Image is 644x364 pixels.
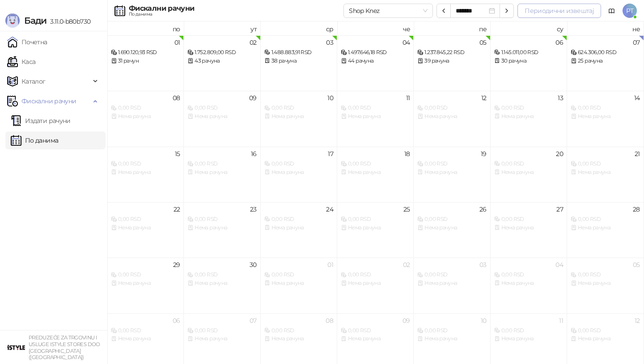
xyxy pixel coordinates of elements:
div: Нема рачуна [494,168,563,177]
th: ср [261,21,337,35]
div: 0,00 RSD [187,104,256,112]
div: 10 [327,95,333,101]
div: 20 [556,151,563,157]
a: Почетна [7,33,47,51]
td: 2025-09-12 [414,91,490,146]
td: 2025-09-17 [261,147,337,202]
span: Бади [24,15,47,26]
div: 0,00 RSD [494,104,563,112]
div: 0,00 RSD [264,215,333,224]
div: 16 [251,151,257,157]
div: По данима [129,12,194,17]
th: пе [414,21,490,35]
div: Нема рачуна [571,334,640,343]
div: 0,00 RSD [341,160,410,168]
div: 03 [479,262,487,268]
div: 0,00 RSD [341,271,410,279]
img: Logo [5,13,20,28]
div: 01 [327,262,333,268]
div: Нема рачуна [417,168,486,177]
div: 1.752.809,00 RSD [187,48,256,57]
td: 2025-09-01 [107,35,184,91]
div: 0,00 RSD [187,160,256,168]
td: 2025-10-03 [414,258,490,313]
th: по [107,21,184,35]
div: Нема рачуна [111,112,180,121]
td: 2025-09-21 [567,147,644,202]
td: 2025-09-08 [107,91,184,146]
div: Нема рачуна [111,168,180,177]
span: Каталог [21,72,46,90]
div: 0,00 RSD [111,104,180,112]
td: 2025-09-15 [107,147,184,202]
div: 0,00 RSD [494,326,563,335]
div: 1.497.646,18 RSD [341,48,410,57]
div: 1.145.011,00 RSD [494,48,563,57]
div: 0,00 RSD [341,104,410,112]
td: 2025-09-10 [261,91,337,146]
div: Нема рачуна [494,279,563,288]
td: 2025-09-09 [184,91,260,146]
td: 2025-09-06 [491,35,567,91]
div: 0,00 RSD [187,215,256,224]
div: 0,00 RSD [494,271,563,279]
button: Периодични извештај [517,4,601,18]
div: 12 [635,317,640,324]
td: 2025-09-16 [184,147,260,202]
div: Фискални рачуни [129,5,194,12]
div: Нема рачуна [264,279,333,288]
div: 0,00 RSD [264,271,333,279]
td: 2025-09-20 [491,147,567,202]
div: 0,00 RSD [264,326,333,335]
div: Нема рачуна [571,279,640,288]
div: Нема рачуна [264,224,333,232]
div: Нема рачуна [187,112,256,121]
div: Нема рачуна [571,112,640,121]
a: Каса [7,53,35,71]
div: 19 [481,151,487,157]
div: Нема рачуна [111,279,180,288]
div: 1.690.120,93 RSD [111,48,180,57]
div: Нема рачуна [187,279,256,288]
td: 2025-09-14 [567,91,644,146]
td: 2025-10-04 [491,258,567,313]
div: 44 рачуна [341,57,410,65]
div: 0,00 RSD [264,160,333,168]
div: 30 рачуна [494,57,563,65]
td: 2025-10-02 [337,258,414,313]
div: Нема рачуна [494,112,563,121]
div: 10 [481,317,487,324]
div: 0,00 RSD [187,271,256,279]
div: Нема рачуна [111,224,180,232]
div: 15 [175,151,180,157]
th: су [491,21,567,35]
div: 0,00 RSD [571,326,640,335]
div: 05 [479,39,487,46]
td: 2025-09-23 [184,202,260,258]
span: PT [623,4,637,18]
div: Нема рачуна [341,279,410,288]
div: 14 [634,95,640,101]
div: 1.237.845,22 RSD [417,48,486,57]
div: 25 рачуна [571,57,640,65]
div: 11 [559,317,563,324]
div: 06 [173,317,180,324]
td: 2025-10-05 [567,258,644,313]
div: Нема рачуна [494,334,563,343]
div: 0,00 RSD [341,215,410,224]
div: 0,00 RSD [494,160,563,168]
div: 01 [174,39,180,46]
div: Нема рачуна [341,224,410,232]
div: Нема рачуна [494,224,563,232]
div: 09 [249,95,257,101]
div: Нема рачуна [111,334,180,343]
div: 27 [556,206,563,212]
td: 2025-09-29 [107,258,184,313]
div: 28 [633,206,640,212]
div: Нема рачуна [187,168,256,177]
div: 08 [326,317,333,324]
td: 2025-09-03 [261,35,337,91]
div: 04 [555,262,563,268]
div: 0,00 RSD [417,271,486,279]
div: 25 [403,206,410,212]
